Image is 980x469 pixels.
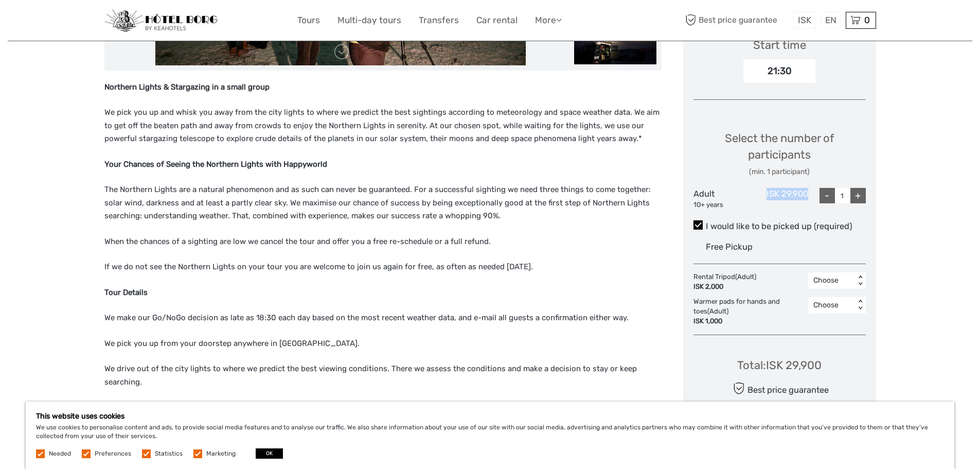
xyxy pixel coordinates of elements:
[821,12,841,29] div: EN
[104,160,327,169] strong: Your Chances of Seeing the Northern Lights with Happyworld
[206,449,236,458] label: Marketing
[95,449,131,458] label: Preferences
[751,188,808,210] div: ISK 29,900
[819,188,835,203] div: -
[813,275,850,286] div: Choose
[693,297,808,326] div: Warmer pads for hands and toes (Adult)
[104,185,651,220] span: The Northern Lights are a natural phenomenon and as such can never be guaranteed. For a successfu...
[863,15,871,25] span: 0
[737,357,822,373] div: Total : ISK 29,900
[104,108,660,143] span: We pick you up and whisk you away from the city lights to where we predict the best sightings acc...
[693,272,761,292] div: Rental Tripod (Adult)
[683,12,791,29] span: Best price guarantee
[693,282,756,292] div: ISK 2,000
[104,313,629,322] span: We make our Go/NoGo decision as late as 18:30 each day based on the most recent weather data, and...
[297,13,320,28] a: Tours
[118,16,131,28] button: Open LiveChat chat widget
[798,15,811,25] span: ISK
[14,18,116,26] p: We're away right now. Please check back later!
[850,188,866,203] div: +
[693,200,751,210] div: 10+ years
[693,130,866,177] div: Select the number of participants
[693,317,803,326] div: ISK 1,000
[730,379,828,397] div: Best price guarantee
[743,59,815,83] div: 21:30
[693,188,751,210] div: Adult
[104,82,270,92] strong: Northern Lights & Stargazing in a small group
[104,262,533,271] span: If we do not see the Northern Lights on your tour you are welcome to join us again for free, as o...
[104,288,148,297] strong: Tour Details
[104,9,218,32] img: 97-048fac7b-21eb-4351-ac26-83e096b89eb3_logo_small.jpg
[104,237,491,246] span: When the chances of a sighting are low we cancel the tour and offer you a free re-schedule or a f...
[36,412,944,421] h5: This website uses cookies
[26,402,954,469] div: We use cookies to personalise content and ads, to provide social media features and to analyse ou...
[104,339,360,348] span: We pick you up from your doorstep anywhere in [GEOGRAPHIC_DATA].
[256,448,283,459] button: OK
[337,13,401,28] a: Multi-day tours
[476,13,518,28] a: Car rental
[104,364,637,387] span: We drive out of the city lights to where we predict the best viewing conditions. There we assess ...
[813,300,850,310] div: Choose
[49,449,71,458] label: Needed
[155,449,183,458] label: Statistics
[693,167,866,177] div: (min. 1 participant)
[535,13,562,28] a: More
[856,300,864,311] div: < >
[753,37,806,53] div: Start time
[856,275,864,286] div: < >
[693,220,866,233] label: I would like to be picked up (required)
[419,13,459,28] a: Transfers
[706,242,753,252] span: Free Pickup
